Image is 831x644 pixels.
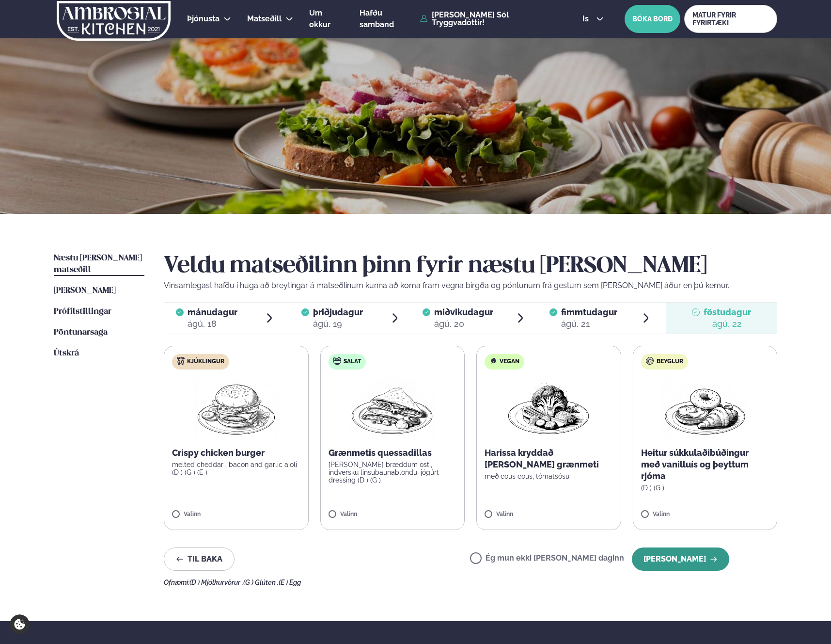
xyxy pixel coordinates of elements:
[489,357,497,365] img: Vegan.svg
[329,447,457,459] p: Grænmetis quessadillas
[344,358,361,366] span: Salat
[329,461,457,484] p: [PERSON_NAME] bræddum osti, indversku linsubaunablöndu, jógúrt dressing (D ) (G )
[333,357,341,365] img: salad.svg
[575,15,611,23] button: is
[177,357,185,365] img: chicken.svg
[434,318,493,330] div: ágú. 20
[561,307,617,317] span: fimmtudagur
[164,280,777,291] p: Vinsamlegast hafðu í huga að breytingar á matseðlinum kunna að koma fram vegna birgða og pöntunum...
[420,11,560,27] a: [PERSON_NAME] Sól Tryggvadóttir!
[309,7,344,31] a: Um okkur
[187,358,224,366] span: Kjúklingur
[641,447,769,482] p: Heitur súkkulaðibúðingur með vanilluís og þeyttum rjóma
[500,358,519,366] span: Vegan
[506,377,591,439] img: Vegan.png
[54,307,111,316] span: Prófílstillingar
[485,472,613,480] p: með cous cous, tómatsósu
[54,253,144,276] a: Næstu [PERSON_NAME] matseðill
[172,461,300,476] p: melted cheddar , bacon and garlic aioli (D ) (G ) (E )
[704,318,751,330] div: ágú. 22
[247,13,282,25] a: Matseðill
[684,5,777,33] a: MATUR FYRIR FYRIRTÆKI
[434,307,493,317] span: miðvikudagur
[164,253,777,280] h2: Veldu matseðilinn þinn fyrir næstu [PERSON_NAME]
[309,8,330,29] span: Um okkur
[360,8,394,29] span: Hafðu samband
[54,348,79,359] a: Útskrá
[164,579,777,586] div: Ofnæmi:
[172,447,300,459] p: Crispy chicken burger
[247,14,282,23] span: Matseðill
[625,5,680,33] button: BÓKA BORÐ
[243,579,279,586] span: (G ) Glúten ,
[54,306,111,318] a: Prófílstillingar
[188,307,237,317] span: mánudagur
[187,14,220,23] span: Þjónusta
[632,547,729,571] button: [PERSON_NAME]
[279,579,301,586] span: (E ) Egg
[54,327,108,338] a: Pöntunarsaga
[54,285,116,297] a: [PERSON_NAME]
[360,7,415,31] a: Hafðu samband
[54,349,79,357] span: Útskrá
[54,287,116,295] span: [PERSON_NAME]
[313,307,363,317] span: þriðjudagur
[54,254,142,274] span: Næstu [PERSON_NAME] matseðill
[189,579,243,586] span: (D ) Mjólkurvörur ,
[187,13,220,25] a: Þjónusta
[704,307,751,317] span: föstudagur
[193,377,279,439] img: Hamburger.png
[641,484,769,492] p: (D ) (G )
[313,318,363,330] div: ágú. 19
[10,614,30,634] a: Cookie settings
[657,358,683,366] span: Beyglur
[188,318,237,330] div: ágú. 18
[582,15,592,23] span: is
[56,1,172,41] img: logo
[54,328,108,337] span: Pöntunarsaga
[646,357,654,365] img: bagle-new-16px.svg
[662,377,748,439] img: Croissant.png
[485,447,613,470] p: Harissa kryddað [PERSON_NAME] grænmeti
[561,318,617,330] div: ágú. 21
[164,547,235,571] button: Til baka
[350,377,435,439] img: Quesadilla.png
